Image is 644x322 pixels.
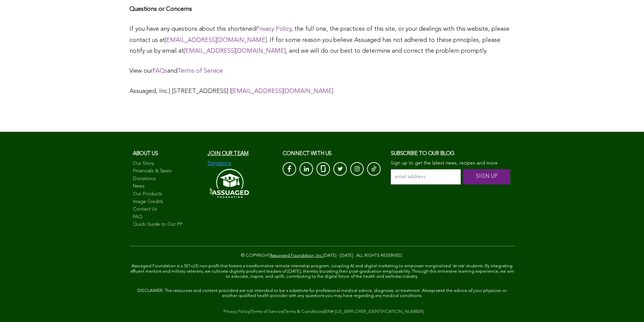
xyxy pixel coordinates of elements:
a: Image Credits [133,199,201,205]
a: Donations [133,176,201,182]
a: Terms & Conditions [284,309,324,314]
span: About us [133,151,158,156]
a: Privacy Policy [223,309,250,314]
input: email address [391,169,461,184]
a: [EMAIL_ADDRESS][DOMAIN_NAME] [184,48,286,54]
a: FAQs [152,68,167,74]
a: Quick Guide to Our PP [133,221,201,228]
a: [EMAIL_ADDRESS][DOMAIN_NAME] [232,88,333,94]
a: Join our team [208,151,248,156]
span: © COPYRIGHT [DATE] - [DATE] . ALL RIGHTS RESERVED. [241,253,403,258]
input: SIGN UP [463,169,510,184]
a: News [133,183,201,190]
p: Assuaged, Inc.| [STREET_ADDRESS] | [129,86,515,97]
a: Privacy Policy [256,26,291,32]
a: Our Products [133,191,201,198]
a: Contact Us [133,206,201,213]
strong: Questions or Concerns [129,6,192,12]
h3: Subscribe to our blog [391,149,511,159]
span: DISCLAIMER: The resources and content provided are not intended to be a substitute for profession... [137,289,507,298]
span: CONNECT with us [283,151,332,156]
img: Tik-Tok-Icon [372,165,376,172]
a: Assuaged Foundation, Inc. [270,253,323,258]
a: Financials & Taxes [133,168,201,175]
a: EIN# [US_EMPLOYER_IDENTIFICATION_NUMBER] [325,309,424,314]
img: Assuaged-Foundation-Logo-White [208,167,249,200]
a: Our Story [133,160,201,167]
a: Terms of Service [177,68,223,74]
iframe: Chat Widget [610,290,644,322]
a: Terms of Service [251,309,283,314]
span: Assuaged Foundation is a 501c(3) non-profit that fosters a transformative remote internship progr... [130,264,514,279]
div: | | | [129,308,515,315]
p: View our and [129,66,515,76]
a: FAQ [133,214,201,221]
p: If you have any questions about this shortened , the full one, the practices of this site, or you... [129,24,515,56]
p: Sign up to get the latest news, recipes and more [391,160,511,166]
img: glassdoor_White [321,165,326,172]
img: Donations [208,160,231,167]
a: [EMAIL_ADDRESS][DOMAIN_NAME] [165,37,267,43]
